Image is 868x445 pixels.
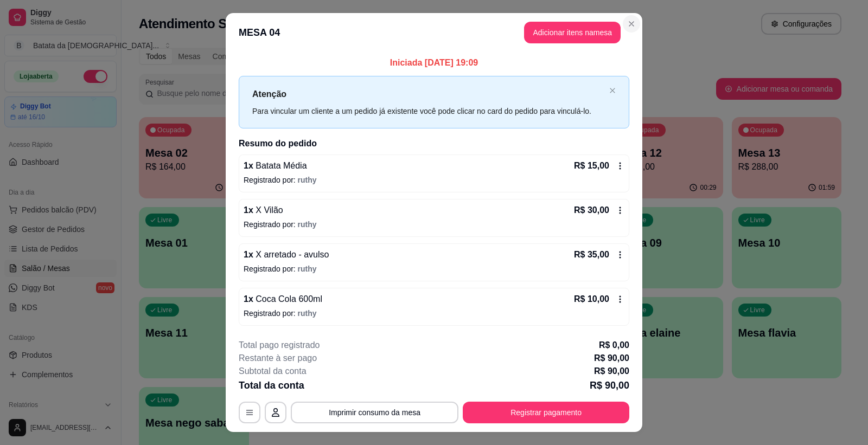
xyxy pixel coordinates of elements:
span: ruthy [298,220,317,229]
span: X Vilão [253,205,283,215]
p: 1 x [244,293,322,306]
span: close [609,87,616,94]
span: Coca Cola 600ml [253,294,322,304]
p: Iniciada [DATE] 19:09 [239,56,629,69]
p: Registrado por: [244,263,624,274]
p: R$ 30,00 [574,204,609,217]
header: MESA 04 [226,13,642,52]
span: ruthy [298,176,317,184]
p: Registrado por: [244,308,624,319]
h2: Resumo do pedido [239,137,629,150]
p: Atenção [252,87,605,101]
button: Registrar pagamento [463,402,629,423]
span: X arretado - avulso [253,250,329,259]
p: R$ 90,00 [590,378,629,393]
p: R$ 90,00 [594,352,629,365]
button: Imprimir consumo da mesa [291,402,458,423]
p: Total da conta [239,378,304,393]
p: R$ 35,00 [574,248,609,261]
span: ruthy [298,309,317,318]
button: Adicionar itens namesa [524,22,621,43]
p: Registrado por: [244,219,624,230]
p: Restante à ser pago [239,352,317,365]
span: Batata Média [253,161,307,170]
p: Total pago registrado [239,339,320,352]
div: Para vincular um cliente a um pedido já existente você pode clicar no card do pedido para vinculá... [252,105,605,117]
p: R$ 90,00 [594,365,629,378]
p: 1 x [244,159,307,172]
p: 1 x [244,204,283,217]
p: 1 x [244,248,329,261]
button: Close [623,15,640,33]
p: Registrado por: [244,175,624,185]
p: Subtotal da conta [239,365,307,378]
p: R$ 15,00 [574,159,609,172]
p: R$ 10,00 [574,293,609,306]
button: close [609,87,616,94]
p: R$ 0,00 [599,339,629,352]
span: ruthy [298,265,317,273]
